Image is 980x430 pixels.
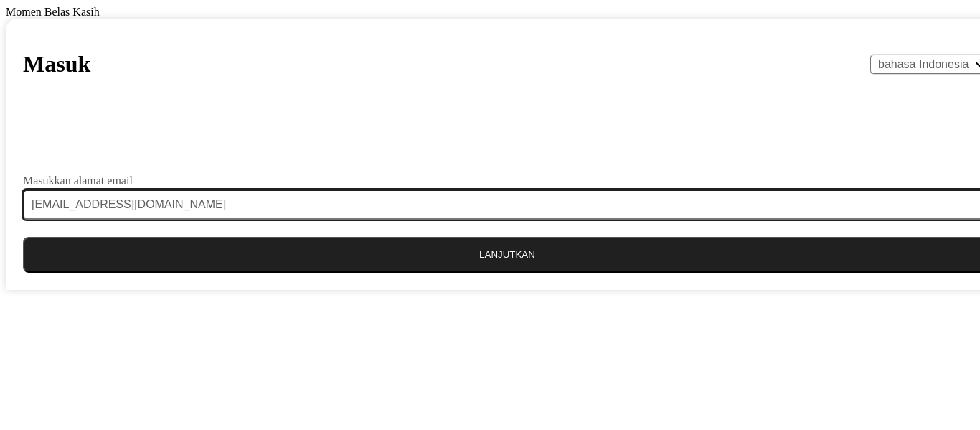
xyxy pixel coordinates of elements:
label: Masukkan alamat email [23,175,133,187]
h1: Masuk [23,51,90,78]
div: Momen Belas Kasih [6,6,974,19]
